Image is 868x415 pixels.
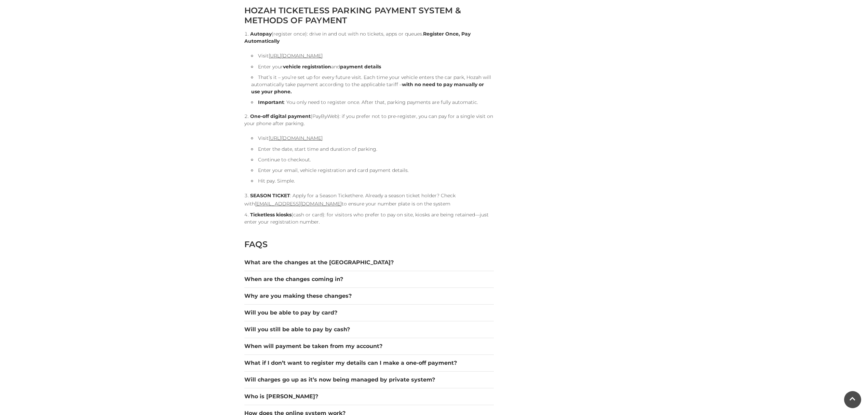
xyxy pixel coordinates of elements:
[258,99,284,105] strong: Important
[340,64,381,70] strong: payment details
[269,135,323,141] a: [URL][DOMAIN_NAME]
[244,325,494,334] button: Will you still be able to pay by cash?
[244,30,494,106] li: (register once): drive in and out with no tickets, apps or queues.
[269,53,323,59] a: [URL][DOMAIN_NAME]
[244,359,494,367] button: What if I don’t want to register my details can I make a one-off payment?
[244,113,494,185] li: (PayByWeb): if you prefer not to pre-register, you can pay for a single visit on your phone after...
[244,5,494,25] h2: HOZAH TICKETLESS PARKING PAYMENT SYSTEM & METHODS OF PAYMENT
[251,99,494,106] li: : You only need to register once. After that, parking payments are fully automatic.
[244,342,494,350] button: When will payment be taken from my account?
[244,275,494,283] button: When are the changes coming in?
[244,258,494,267] button: What are the changes at the [GEOGRAPHIC_DATA]?
[283,64,331,70] strong: vehicle registration
[251,177,494,185] li: Hit pay. Simple.
[251,146,494,153] li: Enter the date, start time and duration of parking.
[251,167,494,174] li: Enter your email, vehicle registration and card payment details.
[251,52,494,60] li: Visit
[251,74,494,95] li: That’s it – you’re set up for every future visit. Each time your vehicle enters the car park, Hoz...
[244,292,494,300] button: Why are you making these changes?
[250,212,291,218] strong: Ticketless kiosks
[250,31,272,37] strong: Autopay
[244,392,494,401] button: Who is [PERSON_NAME]?
[244,211,494,226] li: (cash or card): for visitors who prefer to pay on site, kiosks are being retained—just enter your...
[251,156,494,163] li: Continue to checkout.
[244,376,494,384] button: Will charges go up as it’s now being managed by private system?
[250,113,311,119] strong: One-off digital payment
[250,192,290,199] strong: SEASON TICKET
[251,134,494,142] li: Visit
[244,191,494,208] li: : Apply for a Season Ticket . Already a season ticket holder? Check with to ensure your number pl...
[255,201,342,207] a: [EMAIL_ADDRESS][DOMAIN_NAME]
[244,239,494,249] h2: FAQS
[244,309,494,317] button: Will you be able to pay by card?
[251,63,494,70] li: Enter your and
[352,192,363,199] a: here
